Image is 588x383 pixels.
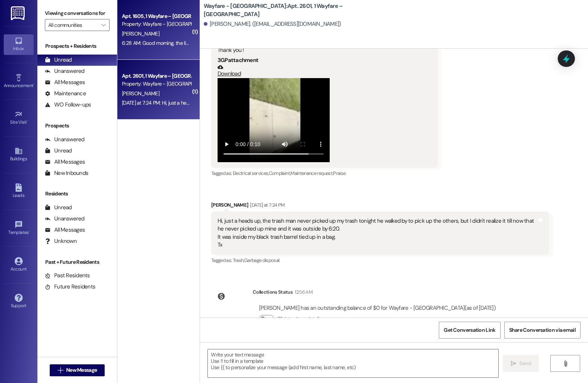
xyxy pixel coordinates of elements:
div: Past Residents [45,272,90,279]
span: New Message [66,366,97,374]
div: Collections Status [253,288,293,296]
div: Property: Wayfare - [GEOGRAPHIC_DATA] [122,20,191,28]
i:  [101,22,105,28]
div: Unknown [45,237,77,245]
span: • [33,82,34,87]
div: Tagged as: [211,255,549,266]
i:  [563,361,568,367]
div: Residents [37,190,117,198]
div: [PERSON_NAME]. ([EMAIL_ADDRESS][DOMAIN_NAME]) [204,20,341,28]
span: Electrical services , [233,170,269,176]
div: Prospects [37,122,117,130]
span: Send [519,359,531,367]
b: Wayfare - [GEOGRAPHIC_DATA]: Apt. 2601, 1 Wayfare – [GEOGRAPHIC_DATA] [204,2,353,18]
div: [PERSON_NAME] [211,201,549,211]
span: Garbage disposal [244,257,280,263]
div: Unanswered [45,67,84,75]
div: Tagged as: [211,168,438,179]
a: Site Visit • [4,108,34,128]
span: • [27,118,28,124]
div: Future Residents [45,283,95,291]
span: [PERSON_NAME] [122,90,159,97]
b: 3GP attachment [218,56,258,64]
a: Account [4,255,34,275]
span: [PERSON_NAME] [122,30,159,37]
span: • [29,229,30,234]
div: Hi, just a heads up, the trash man never picked up my trash tonight he walked by to pick up the o... [218,217,537,249]
button: Send [503,355,539,372]
i:  [58,367,63,373]
span: Maintenance request , [290,170,333,176]
button: Get Conversation Link [439,322,500,339]
button: New Message [50,364,105,376]
span: Complaint , [269,170,291,176]
div: Unread [45,56,72,64]
div: Apt. 2601, 1 Wayfare – [GEOGRAPHIC_DATA] [122,72,191,80]
div: Past + Future Residents [37,258,117,266]
img: ResiDesk Logo [11,6,26,20]
div: Apt. 1605, 1 Wayfare – [GEOGRAPHIC_DATA] [122,12,191,20]
span: Get Conversation Link [444,326,495,334]
div: Maintenance [45,90,86,98]
a: Inbox [4,34,34,55]
span: Praise [333,170,345,176]
a: Templates • [4,218,34,238]
label: Viewing conversations for [45,7,110,19]
div: All Messages [45,226,85,234]
div: Unanswered [45,215,84,223]
button: Share Conversation via email [504,322,581,339]
div: Unread [45,147,72,155]
input: All communities [48,19,98,31]
div: Property: Wayfare - [GEOGRAPHIC_DATA] [122,80,191,88]
i:  [511,361,516,367]
span: Share Conversation via email [509,326,576,334]
div: All Messages [45,158,85,166]
span: Trash , [233,257,244,263]
label: Click to show details [277,315,321,323]
div: [PERSON_NAME] has an outstanding balance of $0 for Wayfare - [GEOGRAPHIC_DATA] (as of [DATE]) [259,304,496,312]
div: Unread [45,204,72,211]
a: Download [218,64,426,77]
div: All Messages [45,78,85,86]
div: 12:56 AM [293,288,313,296]
div: Unanswered [45,136,84,143]
div: WO Follow-ups [45,101,91,109]
div: Prospects + Residents [37,42,117,50]
a: Support [4,291,34,312]
div: [DATE] at 7:24 PM [248,201,284,209]
a: Buildings [4,145,34,165]
a: Leads [4,181,34,201]
div: New Inbounds [45,169,88,177]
